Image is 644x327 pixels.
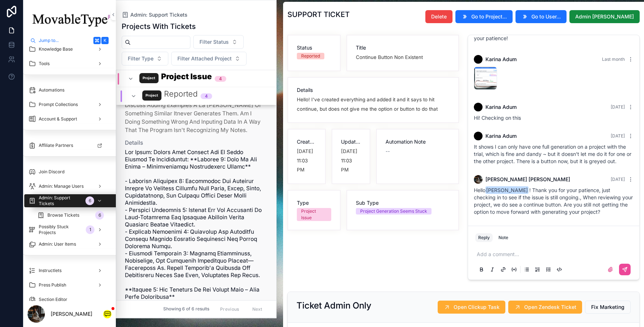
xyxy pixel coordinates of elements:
a: Possibly Stuck Projects1 [24,223,108,236]
span: [PERSON_NAME] [485,186,529,194]
a: Affiliate Partners [24,139,108,152]
span: Hi! Checking on this [474,115,521,121]
button: Go to Project... [455,10,513,23]
button: Open Clickup Task [438,301,505,314]
span: Karina Adum [485,132,517,140]
span: Updated at [341,138,361,145]
button: Go to User... [515,10,567,23]
span: Prompt Collections [39,102,78,107]
button: Open Zendesk Ticket [508,301,582,314]
span: Karina Adum [485,56,517,63]
a: Automations [24,84,108,97]
span: Sub Type [356,199,450,207]
span: Browse Tickets [47,212,79,218]
span: Hello! I've created everything and added it and it says to hit continue, but does not give me the... [297,95,450,114]
div: 4 [205,93,208,99]
span: Karina Adum [485,103,517,111]
span: [DATE] [611,177,625,182]
span: Jump to... [39,38,91,43]
span: Created at [297,138,317,145]
span: Automations [39,87,64,93]
a: Admin: Manage Users [24,180,108,193]
span: Admin: User Items [39,241,76,247]
span: Go to Project... [471,13,507,20]
span: Go to User... [531,13,561,20]
div: 1 [86,225,94,234]
a: Admin: Support Tickets6 [24,194,117,207]
span: Open Zendesk Ticket [524,303,576,311]
button: Reply [475,233,493,242]
a: Prompt Collections [24,98,108,111]
div: scrollable content [23,46,116,301]
span: Join Discord [39,169,64,175]
div: 6 [85,196,94,205]
h2: Ticket Admin Only [296,301,371,311]
div: Reported [301,53,320,59]
span: Filter Type [128,55,153,62]
span: Press Publish [39,282,66,288]
span: Last month [602,56,625,62]
button: Select Button [122,52,168,65]
span: Details [125,140,268,146]
a: Press Publish [24,279,108,292]
span: Delete [431,13,447,20]
span: Admin: Manage Users [39,183,84,189]
button: Select Button [193,35,244,49]
a: Admin: Support Tickets [122,11,188,18]
span: Status [297,44,332,51]
span: Admin: Support Tickets [39,195,83,207]
a: Section Editor [24,293,108,306]
h1: Projects With Tickets [122,22,196,31]
button: Jump to...K [28,35,111,46]
span: Automation Note [386,138,450,145]
span: Knowledge Base [39,46,73,52]
div: Project Generation Seems Stuck [360,208,427,215]
span: Showing 6 of 6 results [163,306,209,312]
span: [DATE] 11:03 PM [341,147,361,175]
span: K [102,38,108,43]
span: [DATE] [611,104,625,110]
div: Note [498,235,508,241]
button: Fix Marketing [585,301,631,314]
span: Details [297,86,450,94]
span: Open Clickup Task [454,303,500,311]
button: Select Button [171,52,247,65]
button: Note [496,233,511,242]
p: [PERSON_NAME] [51,310,92,318]
span: It shows I can only have one full generation on a project with the trial, which is fine and dandy... [474,144,631,164]
span: Filter Status [199,38,229,46]
a: Tools [24,57,108,70]
span: Possibly Stuck Projects [39,224,83,235]
span: hey there. The outputs never seem to reflect what I put in the different areas of the proposal, o... [125,76,268,134]
img: App logo [28,9,111,31]
span: Admin: Support Tickets [130,11,188,18]
span: Affiliate Partners [39,143,73,148]
span: Continue Button Non Existent [356,53,450,62]
div: 4 [219,76,222,82]
a: Account & Support [24,112,108,126]
span: Admin [PERSON_NAME] [575,13,634,20]
a: Admin: User Items [24,238,108,251]
span: Tools [39,61,50,67]
div: 6 [95,211,104,220]
button: Admin [PERSON_NAME] [569,10,640,23]
span: [PERSON_NAME] [PERSON_NAME] [485,176,570,183]
span: Type [297,199,332,207]
span: Section Editor [39,297,67,302]
span: -- [386,147,390,156]
span: Filter Attached Project [177,55,232,62]
a: Instructlets [24,264,108,277]
a: Join Discord [24,165,108,178]
h1: SUPPORT TICKET [287,10,350,19]
span: Reported [142,88,198,104]
a: Browse Tickets6 [33,209,108,222]
span: [DATE] [611,133,625,139]
span: Instructlets [39,268,62,273]
a: Knowledge Base [24,43,108,56]
div: Project Issue [301,208,327,221]
span: Project Issue [139,71,212,86]
button: Delete [425,10,453,23]
span: Account & Support [39,116,77,122]
span: Fix Marketing [591,303,624,311]
span: Hello ! Thank you for your patience, just checking in to see if the issue is still ongoing., When... [474,187,633,215]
